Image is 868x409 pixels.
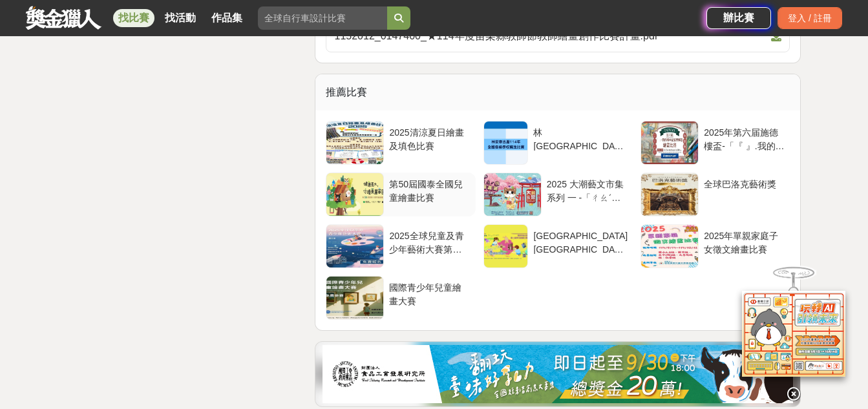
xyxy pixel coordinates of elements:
a: 辦比賽 [706,7,771,29]
div: 國際青少年兒童繪畫大賽 [389,281,470,306]
a: 2025 大潮藝文市集系列 一 -「ㄔㄠˊ小繪畫展」徵件 [483,173,633,216]
a: 國際青少年兒童繪畫大賽 [326,276,475,320]
a: [GEOGRAPHIC_DATA][GEOGRAPHIC_DATA]第二屆學生繪畫比賽 [483,224,633,268]
a: 林[GEOGRAPHIC_DATA][DATE]全國各級學校寫生比賽 [483,121,633,165]
a: 作品集 [206,9,248,27]
div: 2025全球兒童及青少年藝術大賽第三季 [389,229,470,254]
div: 第50屆國泰全國兒童繪畫比賽 [389,178,470,202]
div: 2025年單親家庭子女徵文繪畫比賽 [704,229,785,254]
a: 找活動 [160,9,201,27]
div: 林[GEOGRAPHIC_DATA][DATE]全國各級學校寫生比賽 [533,126,628,151]
div: 登入 / 註冊 [778,7,842,29]
a: 2025全球兒童及青少年藝術大賽第三季 [326,224,475,268]
img: e6dbf9e7-1170-4b32-9b88-12c24a1657ac.jpg [323,345,793,403]
input: 全球自行車設計比賽 [258,6,387,30]
a: 找比賽 [113,9,154,27]
a: 2025清涼夏日繪畫及填色比賽 [326,121,475,165]
a: 第50屆國泰全國兒童繪畫比賽 [326,173,475,216]
div: 2025年第六届施德樓盃-「『 』.我的城市記憶與鄉愁」繪畫比賽 [704,126,785,151]
img: d2146d9a-e6f6-4337-9592-8cefde37ba6b.png [742,291,845,377]
a: 1152012_0147400_★114年度苗栗縣教師節教師繪畫創作比賽計畫.pdf [326,20,790,52]
a: 2025年單親家庭子女徵文繪畫比賽 [640,224,790,268]
span: 1152012_0147400_★114年度苗栗縣教師節教師繪畫創作比賽計畫.pdf [334,28,766,44]
div: [GEOGRAPHIC_DATA][GEOGRAPHIC_DATA]第二屆學生繪畫比賽 [533,229,628,254]
a: 2025年第六届施德樓盃-「『 』.我的城市記憶與鄉愁」繪畫比賽 [640,121,790,165]
div: 2025 大潮藝文市集系列 一 -「ㄔㄠˊ小繪畫展」徵件 [547,178,628,202]
div: 全球巴洛克藝術獎 [704,178,785,202]
a: 全球巴洛克藝術獎 [640,173,790,216]
div: 推薦比賽 [315,74,800,110]
div: 2025清涼夏日繪畫及填色比賽 [389,126,470,151]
